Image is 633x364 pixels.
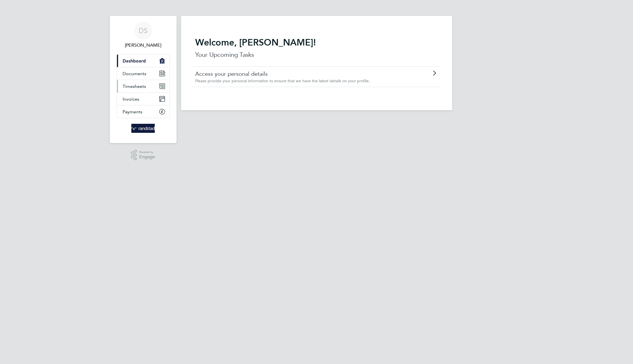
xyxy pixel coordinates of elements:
[117,21,170,49] a: DS[PERSON_NAME]
[117,67,169,80] a: Documents
[131,150,155,161] a: Powered byEngage
[131,124,155,133] img: randstad-logo-retina.png
[117,80,169,92] a: Timesheets
[195,78,370,83] span: Please provide your personal information to ensure that we have the latest details on your profile.
[117,55,169,67] a: Dashboard
[139,150,155,155] span: Powered by
[123,96,139,102] span: Invoices
[123,109,142,114] span: Payments
[123,58,146,64] span: Dashboard
[117,105,169,118] a: Payments
[195,50,438,59] p: Your Upcoming Tasks
[110,16,177,143] nav: Main navigation
[117,124,170,133] a: Go to home page
[123,84,146,89] span: Timesheets
[117,42,170,49] span: Daniel S
[139,155,155,159] span: Engage
[117,93,169,105] a: Invoices
[195,37,438,48] h2: Welcome, [PERSON_NAME]!
[139,27,147,34] span: DS
[123,71,146,76] span: Documents
[195,70,406,77] a: Access your personal details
